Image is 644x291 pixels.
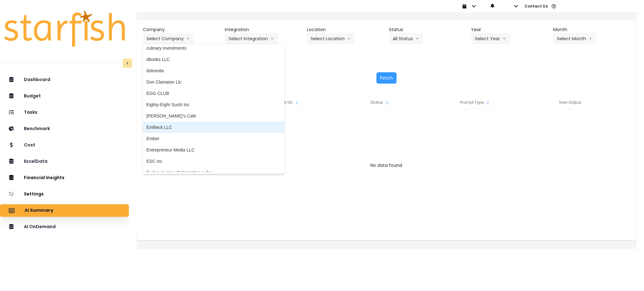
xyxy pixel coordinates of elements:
span: Evolve Human Optimization Labs [147,169,280,176]
svg: sort [385,100,390,105]
div: Created On [238,96,333,109]
svg: sort [294,100,299,105]
span: ESC inc [147,158,280,164]
button: All Statusarrow down line [389,33,423,44]
span: dolcevita [147,68,280,74]
div: View Output [523,96,618,109]
svg: arrow down line [186,36,190,42]
header: Status [389,26,466,33]
span: dbooks LLC [147,56,280,63]
button: Select Companyarrow down line [143,33,194,44]
header: Location [307,26,384,33]
button: Select Integrationarrow down line [225,33,278,44]
p: AI Summary [25,208,53,213]
button: Select Montharrow left line [553,33,596,44]
p: ExcelData [24,159,47,164]
svg: arrow down line [415,36,419,42]
span: EGG CLUB [147,90,280,96]
span: EmBeck LLC [147,124,280,130]
svg: arrow down line [347,36,351,42]
p: Tasks [24,110,37,115]
p: AI OnDemand [24,224,56,229]
svg: arrow left line [589,36,592,42]
header: Integration [225,26,302,33]
header: Company [143,26,220,33]
span: Don Clamaton Llc [147,79,280,85]
span: Eighty-Eight Sushi Inc [147,102,280,108]
header: Year [471,26,548,33]
div: Status [333,96,428,109]
button: Select Locationarrow down line [307,33,355,44]
svg: arrow down line [502,36,506,42]
span: Entrepreneur Media LLC [147,147,280,153]
svg: arrow down line [270,36,274,42]
div: No data found [143,159,630,172]
p: Benchmark [24,126,50,131]
div: Prompt Type [428,96,523,109]
header: Month [553,26,630,33]
span: [PERSON_NAME]'s Cafe [147,113,280,119]
p: Budget [24,93,41,99]
span: culinary investments [147,45,280,51]
ul: Select Companyarrow down line [143,44,284,174]
svg: sort [485,100,490,105]
p: Cost [24,142,35,148]
p: Dashboard [24,77,50,82]
button: Select Yeararrow down line [471,33,510,44]
button: Fetch [376,72,397,84]
span: Ember [147,135,280,142]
